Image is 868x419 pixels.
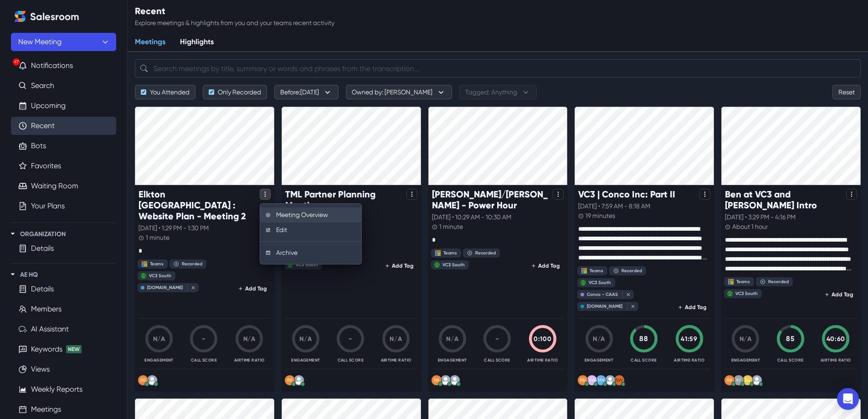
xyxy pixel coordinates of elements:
[439,222,463,232] p: 1 minute
[589,280,611,285] div: VC3 South
[438,357,467,363] p: Engagement
[675,302,710,313] button: Add Tag
[736,279,750,285] div: Teams
[31,384,82,395] a: Weekly Reports
[31,364,50,375] a: Views
[135,5,334,16] h2: Recent
[837,388,859,410] div: Open Intercom Messenger
[432,189,550,211] p: [PERSON_NAME]/[PERSON_NAME] - Power Hour
[450,375,460,385] svg: avatar
[135,18,334,28] p: Explore meetings & highlights from you and your teams recent activity
[243,335,256,343] span: N/A
[776,333,805,344] div: 85
[434,263,440,267] div: VC3 South
[144,357,174,363] p: Engagement
[585,357,614,363] p: Engagement
[587,304,622,309] div: [DOMAIN_NAME]
[338,357,364,363] p: Call Score
[434,378,439,383] div: Ben Busching
[527,357,558,363] p: Airtime Ratio
[191,357,217,363] p: Call Score
[846,189,857,200] button: Options
[287,378,293,383] div: Ben Busching
[593,335,605,343] span: N/A
[622,290,632,299] button: close
[442,262,465,268] div: VC3 South
[187,284,196,292] button: close
[725,189,842,211] p: Ben at VC3 and [PERSON_NAME] Intro
[629,333,658,344] div: 88
[7,228,18,239] button: Toggle Organization
[299,335,312,343] span: N/A
[732,222,768,232] p: about 1 hour
[203,85,267,99] button: Only Recorded
[31,140,46,151] a: Bots
[147,285,183,290] div: [DOMAIN_NAME]
[288,263,293,267] div: VC3 South
[296,262,318,268] div: VC3 South
[768,279,789,285] div: Recorded
[274,85,339,99] button: Before:[DATE]
[598,378,605,383] div: Matthew Nelson
[443,250,457,256] div: Teams
[605,375,615,385] svg: avatar
[553,189,564,200] button: Options
[727,378,732,383] div: Ben Busching
[587,292,618,297] div: Conco - CAAS
[627,302,636,310] button: close
[821,357,851,363] p: Airtime Ratio
[580,280,586,285] div: VC3 South
[621,268,642,274] div: Recorded
[484,357,510,363] p: Call Score
[31,324,69,335] a: AI Assistant
[31,344,62,355] a: Keywords
[740,335,752,343] span: N/A
[349,334,353,343] span: -
[734,375,744,385] img: Ryan Ashburn
[153,335,165,343] span: N/A
[139,189,256,222] p: Elkton [GEOGRAPHIC_DATA] : Website Plan - Meeting 2
[731,357,760,363] p: Engagement
[590,268,603,274] div: Teams
[432,212,564,222] p: [DATE] • 10:29 AM - 10:30 AM
[11,33,116,51] button: New Meeting
[674,357,704,363] p: Airtime Ratio
[128,33,173,52] a: Meetings
[149,273,171,279] div: VC3 South
[727,291,733,296] div: VC3 South
[294,375,304,385] svg: avatar
[135,85,195,99] button: You Attended
[725,212,857,222] p: [DATE] • 3:29 PM - 4:16 PM
[135,59,861,78] input: Search meetings by title, summary or words and phrases from the transcription...
[141,274,146,278] div: VC3 South
[31,160,61,171] a: Favorites
[182,261,202,267] div: Recorded
[291,357,320,363] p: Engagement
[31,284,54,295] a: Details
[578,202,710,211] p: [DATE] • 7:59 AM - 8:18 AM
[31,80,54,91] a: Search
[459,85,537,99] button: Tagged: Anything
[699,189,710,200] button: Options
[139,223,271,233] p: [DATE] • 1:29 PM - 1:30 PM
[752,375,762,385] svg: avatar
[11,57,116,75] button: 97Notifications
[832,85,861,99] button: Reset
[631,357,657,363] p: Call Score
[745,378,750,383] div: Bryan L Shelangoski
[20,229,66,239] p: Organization
[31,100,66,111] a: Upcoming
[675,334,704,344] div: 41:59
[406,189,417,200] button: Options
[20,270,38,279] p: AE HQ
[150,261,164,267] div: Teams
[235,283,271,294] button: Add Tag
[381,357,411,363] p: Airtime Ratio
[30,11,79,23] h2: Salesroom
[31,404,61,415] a: Meetings
[382,260,417,271] button: Add Tag
[495,334,499,343] span: -
[260,189,271,200] button: Options
[735,291,758,296] div: VC3 South
[31,201,65,212] a: Your Plans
